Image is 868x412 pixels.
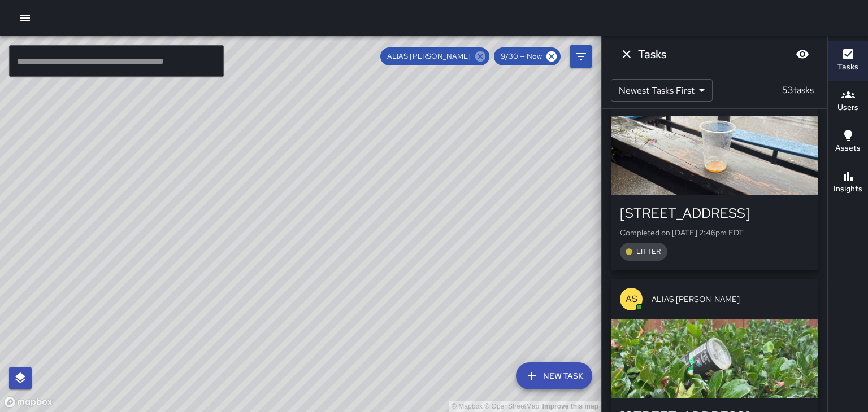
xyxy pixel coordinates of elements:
div: ALIAS [PERSON_NAME] [380,47,489,65]
button: Insights [828,163,868,203]
h6: Tasks [638,45,666,63]
div: 9/30 — Now [494,47,561,65]
span: ALIAS [PERSON_NAME] [652,293,809,305]
div: [STREET_ADDRESS] [620,204,809,222]
span: LITTER [630,246,667,257]
span: 9/30 — Now [494,51,549,62]
h6: Users [837,102,858,114]
p: 53 tasks [778,84,818,97]
p: AS [626,292,637,306]
button: Filters [570,45,592,68]
button: New Task [516,362,592,389]
h6: Assets [835,142,861,155]
button: Users [828,81,868,122]
h6: Insights [834,183,862,195]
button: Assets [828,122,868,163]
button: Tasks [828,41,868,81]
div: Newest Tasks First [611,79,713,102]
button: ASALIAS [PERSON_NAME][STREET_ADDRESS]Completed on [DATE] 2:46pm EDTLITTER [611,76,818,270]
span: ALIAS [PERSON_NAME] [380,51,478,62]
button: Dismiss [615,43,638,65]
button: Blur [791,43,814,65]
h6: Tasks [837,61,858,73]
p: Completed on [DATE] 2:46pm EDT [620,227,809,238]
